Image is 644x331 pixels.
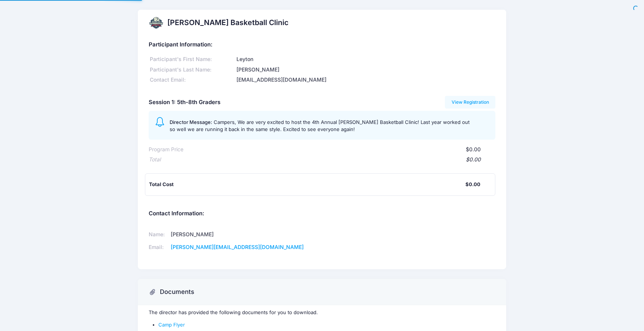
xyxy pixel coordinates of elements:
div: Participant's Last Name: [149,66,235,74]
h2: [PERSON_NAME] Basketball Clinic [167,18,288,27]
span: Campers, We are very excited to host the 4th Annual [PERSON_NAME] Basketball Clinic! Last year wo... [170,119,470,133]
div: $0.00 [465,181,480,188]
div: Leyton [235,55,495,63]
td: [PERSON_NAME] [168,228,312,241]
h5: Session 1: 5th-8th Graders [149,99,220,106]
h5: Contact Information: [149,210,495,217]
td: Email: [149,241,168,253]
span: Director Message: [170,119,212,125]
a: [PERSON_NAME][EMAIL_ADDRESS][DOMAIN_NAME] [171,244,304,250]
h5: Participant Information: [149,42,495,48]
div: [EMAIL_ADDRESS][DOMAIN_NAME] [235,76,495,84]
p: The director has provided the following documents for you to download. [149,309,495,316]
div: Program Price [149,146,183,154]
div: Total [149,156,161,164]
td: Name: [149,228,168,241]
h3: Documents [160,288,194,296]
div: [PERSON_NAME] [235,66,495,74]
div: Contact Email: [149,76,235,84]
span: $0.00 [466,146,481,152]
div: Participant's First Name: [149,55,235,63]
a: Camp Flyer [158,322,185,328]
div: $0.00 [161,156,481,164]
a: View Registration [445,96,495,109]
div: Total Cost [149,181,465,188]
